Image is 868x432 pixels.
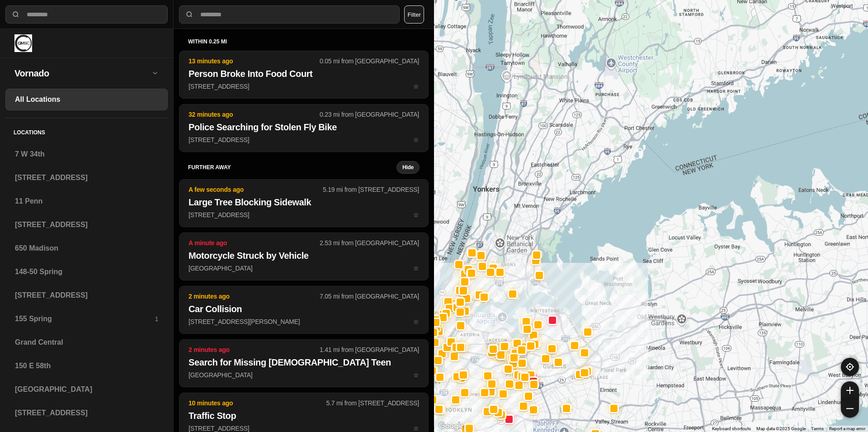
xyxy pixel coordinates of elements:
[189,67,419,80] h2: Person Broke Into Food Court
[15,266,158,277] h3: 148-50 Spring
[413,136,419,143] span: star
[185,10,194,19] img: search
[179,51,429,99] button: 13 minutes ago0.05 mi from [GEOGRAPHIC_DATA]Person Broke Into Food Court[STREET_ADDRESS]star
[179,264,429,272] a: A minute ago2.53 mi from [GEOGRAPHIC_DATA]Motorcycle Struck by Vehicle[GEOGRAPHIC_DATA]star
[179,82,429,90] a: 13 minutes ago0.05 mi from [GEOGRAPHIC_DATA]Person Broke Into Food Court[STREET_ADDRESS]star
[179,136,429,143] a: 32 minutes ago0.23 mi from [GEOGRAPHIC_DATA]Police Searching for Stolen Fly Bike[STREET_ADDRESS]star
[151,69,159,76] img: open
[5,118,168,143] h5: Locations
[15,172,158,183] h3: [STREET_ADDRESS]
[189,345,320,354] p: 2 minutes ago
[320,345,419,354] p: 1.41 mi from [GEOGRAPHIC_DATA]
[15,337,158,348] h3: Grand Central
[413,83,419,90] span: star
[189,196,419,209] h2: Large Tree Blocking Sidewalk
[5,379,168,400] a: [GEOGRAPHIC_DATA]
[841,381,859,399] button: zoom-in
[5,285,168,306] a: [STREET_ADDRESS]
[15,384,158,395] h3: [GEOGRAPHIC_DATA]
[189,185,323,194] p: A few seconds ago
[413,371,419,379] span: star
[15,313,155,324] h3: 155 Spring
[14,34,32,52] img: logo
[756,426,806,431] span: Map data ©2025 Google
[188,38,420,45] h5: within 0.25 mi
[811,426,824,431] a: Terms (opens in new tab)
[189,264,419,273] p: [GEOGRAPHIC_DATA]
[189,409,419,422] h2: Traffic Stop
[179,233,429,280] button: A minute ago2.53 mi from [GEOGRAPHIC_DATA]Motorcycle Struck by Vehicle[GEOGRAPHIC_DATA]star
[846,387,854,394] img: zoom-in
[11,10,20,19] img: search
[15,196,158,207] h3: 11 Penn
[189,303,419,315] h2: Car Collision
[5,143,168,165] a: 7 W 34th
[189,249,419,262] h2: Motorcycle Struck by Vehicle
[155,314,158,323] p: 1
[189,370,419,380] p: [GEOGRAPHIC_DATA]
[5,237,168,259] a: 650 Madison
[436,420,466,432] img: Google
[404,5,424,24] button: Filter
[5,190,168,212] a: 11 Penn
[189,57,320,66] p: 13 minutes ago
[179,104,429,152] button: 32 minutes ago0.23 mi from [GEOGRAPHIC_DATA]Police Searching for Stolen Fly Bike[STREET_ADDRESS]star
[189,356,419,369] h2: Search for Missing [DEMOGRAPHIC_DATA] Teen
[15,219,158,230] h3: [STREET_ADDRESS]
[179,339,429,387] button: 2 minutes ago1.41 mi from [GEOGRAPHIC_DATA]Search for Missing [DEMOGRAPHIC_DATA] Teen[GEOGRAPHIC_...
[188,164,396,171] h5: further away
[5,332,168,353] a: Grand Central
[179,211,429,218] a: A few seconds ago5.19 mi from [STREET_ADDRESS]Large Tree Blocking Sidewalk[STREET_ADDRESS]star
[320,110,419,119] p: 0.23 mi from [GEOGRAPHIC_DATA]
[5,402,168,424] a: [STREET_ADDRESS]
[189,121,419,133] h2: Police Searching for Stolen Fly Bike
[15,290,158,301] h3: [STREET_ADDRESS]
[846,363,854,371] img: recenter
[189,210,419,219] p: [STREET_ADDRESS]
[320,57,419,66] p: 0.05 mi from [GEOGRAPHIC_DATA]
[189,317,419,326] p: [STREET_ADDRESS][PERSON_NAME]
[15,243,158,254] h3: 650 Madison
[846,405,854,412] img: zoom-out
[15,361,158,371] h3: 150 E 58th
[436,420,466,432] a: Open this area in Google Maps (opens a new window)
[5,261,168,283] a: 148-50 Spring
[179,318,429,325] a: 2 minutes ago7.05 mi from [GEOGRAPHIC_DATA]Car Collision[STREET_ADDRESS][PERSON_NAME]star
[5,214,168,236] a: [STREET_ADDRESS]
[841,358,859,376] button: recenter
[829,426,865,431] a: Report a map error
[189,82,419,91] p: [STREET_ADDRESS]
[5,167,168,189] a: [STREET_ADDRESS]
[189,292,320,301] p: 2 minutes ago
[413,318,419,325] span: star
[189,135,419,144] p: [STREET_ADDRESS]
[14,67,151,80] h2: Vornado
[5,308,168,330] a: 155 Spring1
[413,425,419,432] span: star
[841,399,859,418] button: zoom-out
[15,94,158,105] h3: All Locations
[179,424,429,432] a: 10 minutes ago5.7 mi from [STREET_ADDRESS]Traffic Stop[STREET_ADDRESS]star
[5,89,168,110] a: All Locations
[179,371,429,379] a: 2 minutes ago1.41 mi from [GEOGRAPHIC_DATA]Search for Missing [DEMOGRAPHIC_DATA] Teen[GEOGRAPHIC_...
[189,238,320,247] p: A minute ago
[320,292,419,301] p: 7.05 mi from [GEOGRAPHIC_DATA]
[712,426,751,432] button: Keyboard shortcuts
[323,185,419,194] p: 5.19 mi from [STREET_ADDRESS]
[189,110,320,119] p: 32 minutes ago
[396,161,420,174] button: Hide
[189,399,326,408] p: 10 minutes ago
[326,399,419,408] p: 5.7 mi from [STREET_ADDRESS]
[15,149,158,160] h3: 7 W 34th
[5,355,168,377] a: 150 E 58th
[320,238,419,247] p: 2.53 mi from [GEOGRAPHIC_DATA]
[179,179,429,227] button: A few seconds ago5.19 mi from [STREET_ADDRESS]Large Tree Blocking Sidewalk[STREET_ADDRESS]star
[15,408,158,418] h3: [STREET_ADDRESS]
[413,211,419,218] span: star
[402,164,414,171] small: Hide
[413,265,419,272] span: star
[179,286,429,334] button: 2 minutes ago7.05 mi from [GEOGRAPHIC_DATA]Car Collision[STREET_ADDRESS][PERSON_NAME]star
